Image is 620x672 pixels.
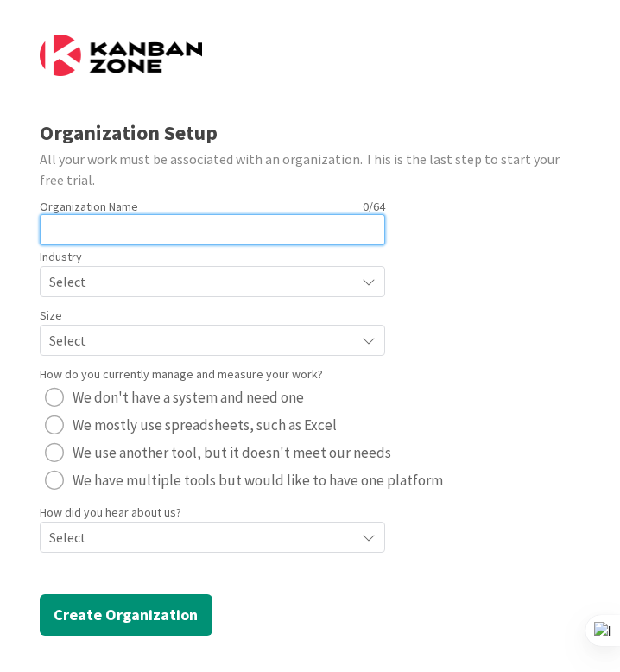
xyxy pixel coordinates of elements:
span: We use another tool, but it doesn't meet our needs [73,440,391,466]
button: We mostly use spreadsheets, such as Excel [40,411,342,439]
span: We have multiple tools but would like to have one platform [73,467,443,493]
span: Select [49,328,346,352]
label: How did you hear about us? [40,504,181,522]
button: Create Organization [40,594,212,636]
label: Organization Name [40,199,138,214]
label: How do you currently manage and measure your work? [40,365,323,384]
div: Organization Setup [40,117,581,149]
label: Size [40,307,62,325]
img: Kanban Zone [40,35,202,76]
label: Industry [40,248,82,266]
span: We mostly use spreadsheets, such as Excel [73,412,337,438]
button: We don't have a system and need one [40,384,309,411]
span: Select [49,269,346,294]
span: Select [49,525,346,549]
button: We use another tool, but it doesn't meet our needs [40,439,396,466]
button: We have multiple tools but would like to have one platform [40,466,448,494]
div: 0 / 64 [143,199,385,214]
div: All your work must be associated with an organization. This is the last step to start your free t... [40,149,581,190]
span: We don't have a system and need one [73,384,304,410]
